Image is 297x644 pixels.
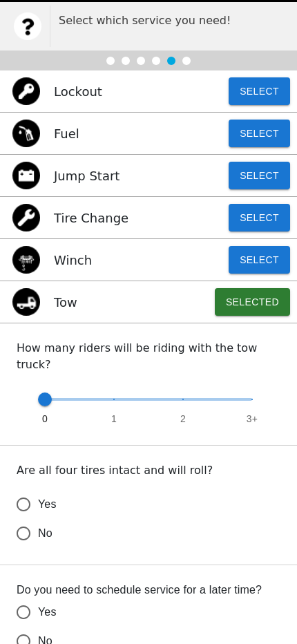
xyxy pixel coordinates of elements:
img: flat tire icon [12,204,40,231]
button: Select [229,120,290,147]
p: Lockout [54,82,102,101]
p: Fuel [54,124,79,143]
p: How many riders will be riding with the tow truck? [17,340,280,373]
p: Select which service you need! [59,12,283,29]
p: Tire Change [54,209,128,227]
p: Are all four tires intact and will roll? [17,462,280,479]
p: Tow [54,293,77,312]
p: Winch [54,251,92,269]
span: Yes [38,604,57,621]
span: Yes [38,496,57,513]
span: 1 [111,412,117,426]
button: Select [229,162,290,189]
img: trx now logo [14,12,41,40]
label: Do you need to schedule service for a later time? [17,582,280,598]
img: lockout icon [12,77,40,105]
span: No [38,525,52,542]
p: Jump Start [54,167,119,185]
button: Select [229,77,290,105]
img: tow icon [12,288,40,316]
button: Select [229,246,290,274]
button: Selected [215,288,290,316]
img: gas icon [12,120,40,147]
span: 2 [180,412,186,426]
button: Select [229,204,290,231]
span: 0 [42,412,48,426]
img: winch icon [12,246,40,274]
img: jump start icon [12,162,40,189]
span: 3+ [247,412,258,426]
